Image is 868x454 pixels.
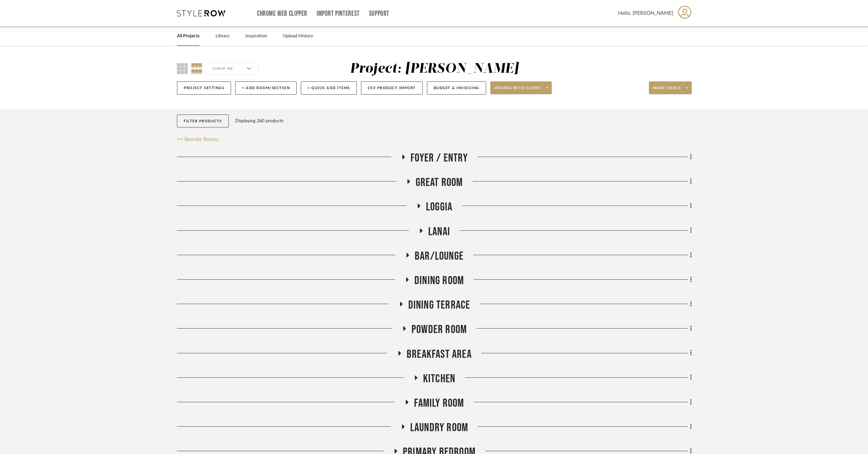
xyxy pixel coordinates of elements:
[649,81,692,94] button: More tools
[235,115,283,127] div: Displaying 260 products
[490,81,552,94] button: Share with client
[411,323,467,337] span: Powder Room
[414,274,464,288] span: Dining Room
[415,249,464,263] span: Bar/Lounge
[235,81,297,95] button: + Add Room/Section
[369,11,389,16] a: Support
[427,81,486,95] button: Budget & Invoicing
[423,372,455,386] span: Kitchen
[414,396,464,410] span: Family Room
[618,9,673,17] span: Hello, [PERSON_NAME]
[301,81,357,95] button: + Quick Add Items
[361,81,423,95] button: CSV Product Import
[177,115,229,128] button: Filter Products
[494,86,541,95] span: Share with client
[653,86,681,95] span: More tools
[408,298,470,312] span: Dining Terrace
[177,135,218,143] button: Reorder Rooms
[177,81,231,95] button: Project Settings
[184,135,218,143] span: Reorder Rooms
[428,225,450,239] span: Lanai
[350,62,519,76] div: Project: [PERSON_NAME]
[416,176,463,190] span: Great Room
[426,200,452,214] span: Loggia
[216,32,229,41] a: Library
[411,151,468,165] span: Foyer / Entry
[245,32,267,41] a: Inspiration
[283,32,313,41] a: Upload History
[407,347,472,361] span: Breakfast Area
[257,11,307,16] a: Chrome Web Clipper
[177,32,199,41] a: All Projects
[317,11,360,16] a: Import Pinterest
[410,421,468,435] span: Laundry Room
